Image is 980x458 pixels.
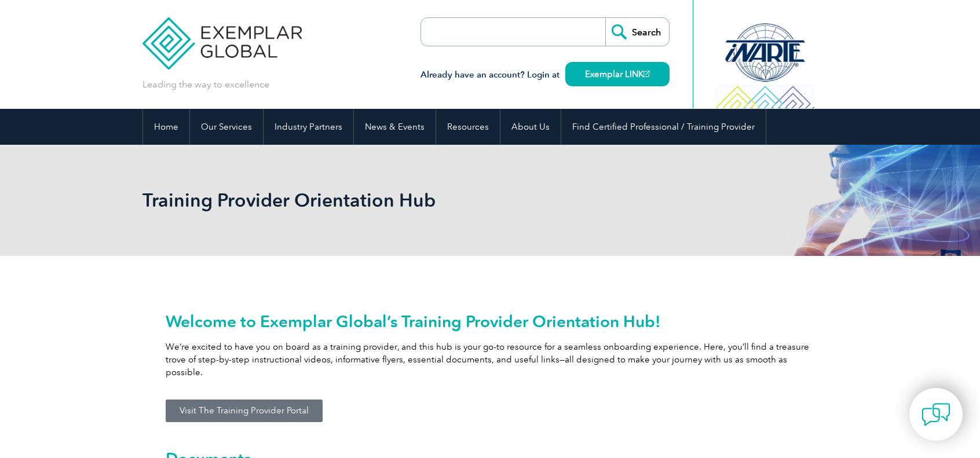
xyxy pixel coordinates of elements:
a: Home [143,109,189,145]
a: About Us [500,109,561,145]
h2: Welcome to Exemplar Global’s Training Provider Orientation Hub! [166,312,814,331]
p: We’re excited to have you on board as a training provider, and this hub is your go-to resource fo... [166,340,814,379]
input: Search [605,18,669,46]
a: Industry Partners [264,109,353,145]
p: Leading the way to excellence [142,78,269,91]
a: Exemplar LINK [565,62,670,86]
h3: Already have an account? Login at [420,68,670,82]
a: Find Certified Professional / Training Provider [561,109,766,145]
h2: Training Provider Orientation Hub [142,191,629,210]
a: Our Services [190,109,263,145]
a: Visit The Training Provider Portal [166,400,323,422]
img: contact-chat.png [922,400,950,429]
span: Visit The Training Provider Portal [180,406,309,415]
a: News & Events [354,109,436,145]
a: Resources [436,109,500,145]
img: open_square.png [643,71,650,77]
